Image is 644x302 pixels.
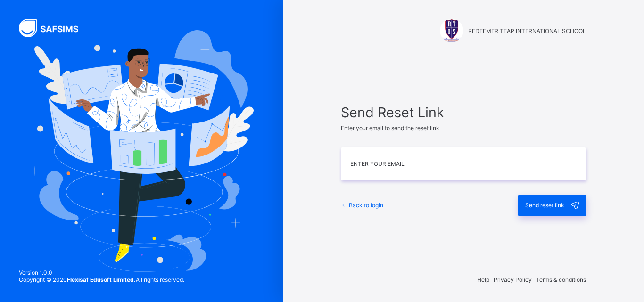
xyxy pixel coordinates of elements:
[440,19,463,42] img: REDEEMER TEAP INTERNATIONAL SCHOOL
[477,276,489,283] span: Help
[349,202,383,209] span: Back to login
[494,276,532,283] span: Privacy Policy
[341,104,586,121] span: Send Reset Link
[19,19,90,37] img: SAFSIMS Logo
[19,269,184,276] span: Version 1.0.0
[525,202,564,209] span: Send reset link
[67,276,136,283] strong: Flexisaf Edusoft Limited.
[29,30,254,271] img: Hero Image
[341,124,439,131] span: Enter your email to send the reset link
[341,202,383,209] a: Back to login
[468,27,586,34] span: REDEEMER TEAP INTERNATIONAL SCHOOL
[536,276,586,283] span: Terms & conditions
[19,276,184,283] span: Copyright © 2020 All rights reserved.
